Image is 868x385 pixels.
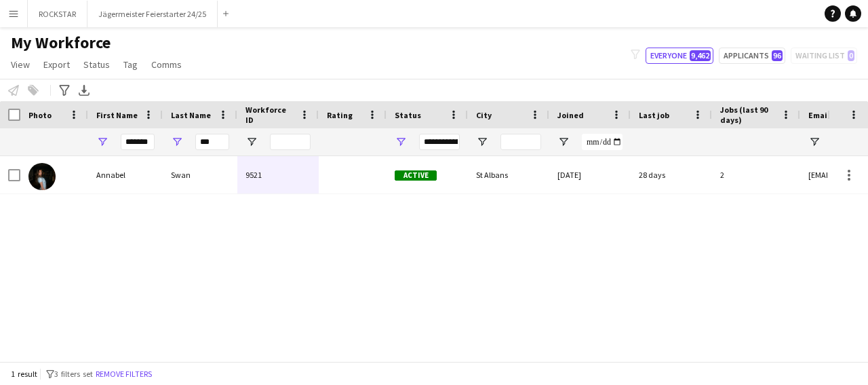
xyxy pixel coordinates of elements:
div: St Albans [468,156,549,194]
a: View [5,56,35,73]
a: Export [38,56,75,73]
div: [DATE] [549,156,631,194]
button: Everyone9,462 [646,48,713,64]
img: Annabel Swan [28,163,56,190]
app-action-btn: Advanced filters [56,82,73,98]
span: Status [83,58,110,71]
span: Photo [28,110,52,120]
button: Open Filter Menu [395,136,407,148]
span: Last job [639,110,669,120]
span: Joined [557,110,584,120]
input: Last Name Filter Input [195,134,229,150]
button: Open Filter Menu [96,136,108,148]
div: Annabel [88,156,163,194]
div: 9521 [237,156,319,194]
button: Remove filters [93,367,155,382]
button: Open Filter Menu [171,136,183,148]
input: City Filter Input [500,134,541,150]
input: Joined Filter Input [582,134,623,150]
a: Comms [146,56,187,73]
span: City [476,110,492,120]
app-action-btn: Export XLSX [76,82,92,98]
button: Jägermeister Feierstarter 24/25 [87,1,218,27]
span: Comms [151,58,182,71]
span: Status [395,110,421,120]
span: View [11,58,30,71]
span: My Workforce [11,33,111,53]
span: 3 filters set [54,369,93,379]
div: Swan [163,156,237,194]
span: Email [808,110,830,120]
button: Open Filter Menu [476,136,488,148]
button: Open Filter Menu [245,136,258,148]
input: First Name Filter Input [121,134,155,150]
button: ROCKSTAR [28,1,87,27]
a: Status [78,56,115,73]
div: 2 [712,156,800,194]
button: Open Filter Menu [808,136,821,148]
button: Open Filter Menu [557,136,570,148]
span: First Name [96,110,138,120]
span: Rating [327,110,353,120]
span: Jobs (last 90 days) [720,105,776,125]
span: 96 [772,50,783,61]
span: 9,462 [690,50,711,61]
span: Last Name [171,110,211,120]
span: Tag [123,58,138,71]
button: Applicants96 [719,48,785,64]
div: 28 days [631,156,712,194]
span: Active [395,170,437,181]
span: Export [43,58,70,71]
input: Workforce ID Filter Input [270,134,311,150]
a: Tag [118,56,143,73]
span: Workforce ID [245,105,294,125]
